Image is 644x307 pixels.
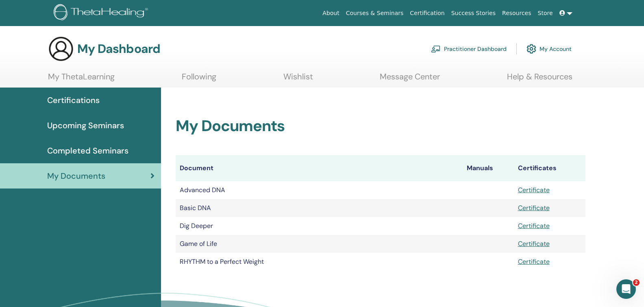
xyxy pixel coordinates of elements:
img: logo.png [54,4,151,22]
span: Completed Seminars [47,145,128,157]
a: About [319,6,342,21]
a: My Account [527,40,572,58]
th: Document [176,155,463,181]
a: Wishlist [283,72,313,88]
span: Certifications [47,94,100,106]
td: Advanced DNA [176,181,463,199]
a: Certificate [518,257,550,266]
a: Certificate [518,221,550,230]
td: RHYTHM to a Perfect Weight [176,253,463,271]
a: Certificate [518,239,550,248]
a: Certificate [518,186,550,194]
a: Message Center [380,72,440,88]
a: Courses & Seminars [343,6,407,21]
span: My Documents [47,170,105,182]
a: Resources [499,6,535,21]
td: Dig Deeper [176,217,463,235]
a: Store [535,6,556,21]
td: Game of Life [176,235,463,253]
th: Certificates [514,155,585,181]
a: Certification [407,6,448,21]
span: Upcoming Seminars [47,119,124,132]
img: chalkboard-teacher.svg [431,45,441,53]
img: generic-user-icon.jpg [48,36,74,62]
img: cog.svg [527,42,536,56]
a: Practitioner Dashboard [431,40,507,58]
iframe: Intercom live chat [616,279,636,299]
a: Certificate [518,204,550,212]
h3: My Dashboard [77,42,160,56]
th: Manuals [463,155,514,181]
td: Basic DNA [176,199,463,217]
h2: My Documents [176,117,585,136]
a: Success Stories [448,6,499,21]
a: Help & Resources [507,72,572,88]
a: My ThetaLearning [48,72,115,88]
a: Following [182,72,216,88]
span: 2 [633,279,640,286]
